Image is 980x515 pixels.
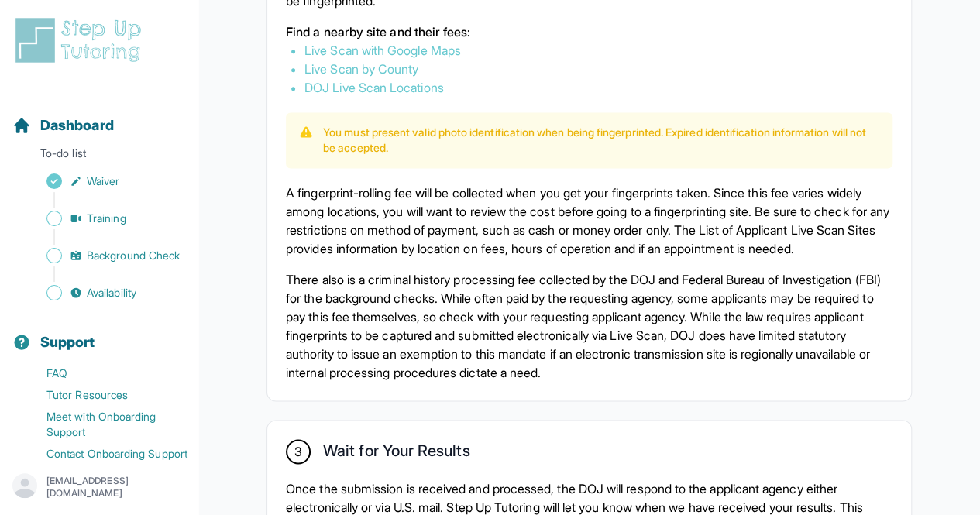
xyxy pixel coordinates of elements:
[286,22,892,41] p: Find a nearby site and their fees:
[294,442,302,461] span: 3
[87,285,136,300] span: Availability
[286,184,892,258] p: A fingerprint-rolling fee will be collected when you get your fingerprints taken. Since this fee ...
[6,307,191,359] button: Support
[304,80,444,95] a: DOJ Live Scan Locations
[286,270,892,382] p: There also is a criminal history processing fee collected by the DOJ and Federal Bureau of Invest...
[12,245,198,266] a: Background Check
[12,443,198,465] a: Contact Onboarding Support
[12,473,185,501] button: [EMAIL_ADDRESS][DOMAIN_NAME]
[12,15,150,65] img: logo
[12,406,198,443] a: Meet with Onboarding Support
[12,170,198,192] a: Waiver
[6,90,191,142] button: Dashboard
[323,125,880,156] p: You must present valid photo identification when being fingerprinted. Expired identification info...
[12,384,198,406] a: Tutor Resources
[87,248,180,263] span: Background Check
[12,208,198,229] a: Training
[323,441,469,466] h2: Wait for Your Results
[304,61,418,77] a: Live Scan by County
[12,115,114,136] a: Dashboard
[87,211,126,226] span: Training
[87,173,119,189] span: Waiver
[40,115,114,136] span: Dashboard
[46,475,185,500] p: [EMAIL_ADDRESS][DOMAIN_NAME]
[6,146,191,167] p: To-do list
[12,282,198,304] a: Availability
[304,43,461,58] a: Live Scan with Google Maps
[12,362,198,384] a: FAQ
[40,331,95,353] span: Support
